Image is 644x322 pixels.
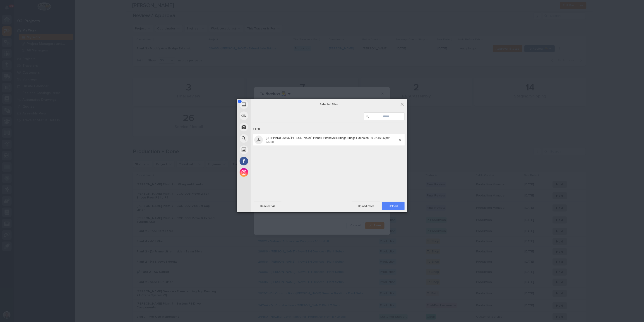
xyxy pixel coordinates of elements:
[266,140,274,143] span: 337KB
[237,110,291,121] div: Link (URL)
[237,133,291,144] div: Web Search
[284,102,374,106] span: Selected Files
[264,136,399,144] span: (SHIPPING) 26495-Brinkley RV-Plant 3-Extend Axle Bridge-Bridge Extension-R0-07.16.25.pdf
[237,99,291,110] div: My Device
[389,204,398,208] span: Upload
[351,202,381,210] span: Upload more
[382,202,405,210] span: Upload
[237,144,291,155] div: Unsplash
[237,121,291,133] div: Take Photo
[237,167,291,178] div: Instagram
[238,100,242,103] span: 1
[253,202,282,210] span: Deselect All
[253,125,405,133] div: Files
[400,102,405,107] span: Click here or hit ESC to close picker
[237,155,291,167] div: Facebook
[266,136,390,140] span: (SHIPPING) 26495-[PERSON_NAME]-Plant 3-Extend Axle Bridge-Bridge Extension-R0-07.16.25.pdf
